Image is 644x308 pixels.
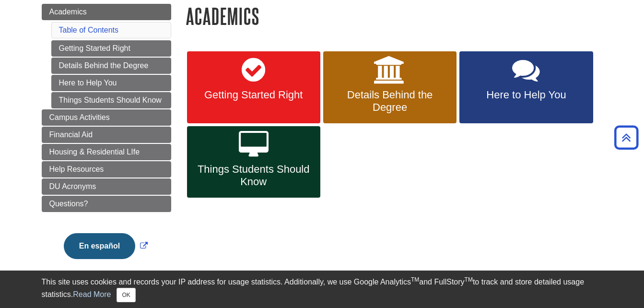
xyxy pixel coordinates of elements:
[411,276,419,283] sup: TM
[42,4,171,20] a: Academics
[465,276,473,283] sup: TM
[42,276,603,302] div: This site uses cookies and records your IP address for usage statistics. Additionally, we use Goo...
[59,26,119,34] a: Table of Contents
[64,233,135,259] button: En español
[611,131,642,144] a: Back to Top
[42,178,171,195] a: DU Acronyms
[330,89,449,114] span: Details Behind the Degree
[117,288,135,302] button: Close
[51,40,171,57] a: Getting Started Right
[187,126,320,198] a: Things Students Should Know
[73,290,111,298] a: Read More
[49,113,110,121] span: Campus Activities
[194,163,313,188] span: Things Students Should Know
[49,182,96,190] span: DU Acronyms
[42,196,171,212] a: Questions?
[49,8,87,16] span: Academics
[49,148,140,156] span: Housing & Residential LIfe
[42,127,171,143] a: Financial Aid
[194,89,313,101] span: Getting Started Right
[49,200,88,208] span: Questions?
[467,89,585,101] span: Here to Help You
[61,242,150,250] a: Link opens in new window
[51,58,171,74] a: Details Behind the Degree
[459,51,593,123] a: Here to Help You
[51,75,171,91] a: Here to Help You
[49,130,93,139] span: Financial Aid
[42,109,171,126] a: Campus Activities
[323,51,457,123] a: Details Behind the Degree
[187,51,320,123] a: Getting Started Right
[186,4,603,28] h1: Academics
[42,161,171,178] a: Help Resources
[42,144,171,160] a: Housing & Residential LIfe
[51,92,171,108] a: Things Students Should Know
[49,165,104,173] span: Help Resources
[42,4,171,275] div: Guide Page Menu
